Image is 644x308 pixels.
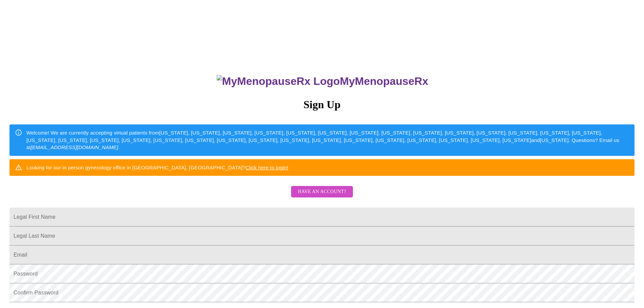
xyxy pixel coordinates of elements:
a: Have an account? [289,193,355,199]
img: MyMenopauseRx Logo [217,75,340,88]
a: Click here to login! [245,165,288,170]
div: Welcome! We are currently accepting virtual patients from [US_STATE], [US_STATE], [US_STATE], [US... [26,126,629,153]
span: Have an account? [298,188,346,196]
button: Have an account? [291,186,353,198]
div: Looking for our in person gynecology office in [GEOGRAPHIC_DATA], [GEOGRAPHIC_DATA]? [26,161,288,174]
em: [EMAIL_ADDRESS][DOMAIN_NAME] [31,144,118,150]
h3: Sign Up [9,98,635,111]
h3: MyMenopauseRx [10,75,635,88]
